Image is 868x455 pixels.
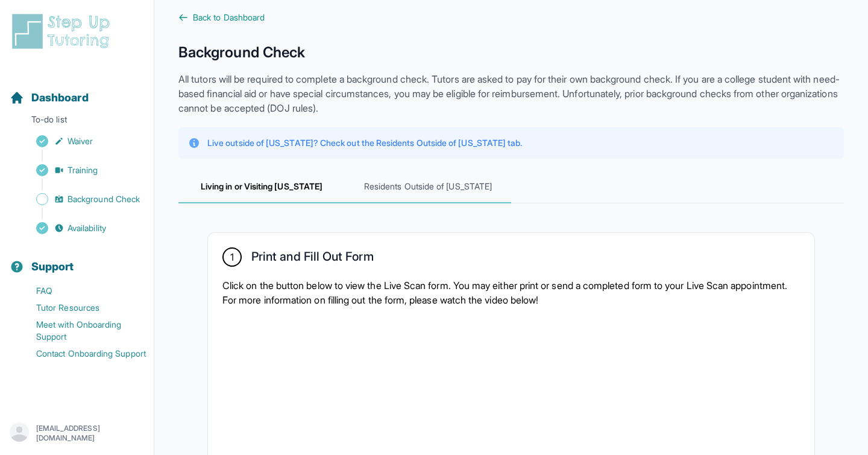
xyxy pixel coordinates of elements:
a: Contact Onboarding Support [10,345,154,362]
span: Living in or Visiting [US_STATE] [178,171,345,203]
p: [EMAIL_ADDRESS][DOMAIN_NAME] [36,424,144,443]
span: Availability [68,222,106,234]
h2: Print and Fill Out Form [251,249,374,269]
span: Training [68,164,98,176]
a: Dashboard [10,89,89,106]
button: Dashboard [5,70,149,111]
a: Background Check [10,191,154,208]
span: 1 [230,250,234,264]
span: Support [31,258,74,275]
img: logo [10,12,117,51]
p: To-do list [5,113,149,130]
button: Support [5,239,149,280]
p: Click on the button below to view the Live Scan form. You may either print or send a completed fo... [222,278,800,307]
span: Residents Outside of [US_STATE] [345,171,511,203]
span: Dashboard [31,89,89,106]
span: Waiver [68,135,93,147]
a: Waiver [10,133,154,150]
a: Tutor Resources [10,299,154,316]
h1: Background Check [178,43,844,62]
a: Training [10,162,154,179]
p: All tutors will be required to complete a background check. Tutors are asked to pay for their own... [178,72,844,115]
span: Back to Dashboard [193,11,265,24]
a: Availability [10,220,154,237]
a: Back to Dashboard [178,11,844,24]
a: FAQ [10,282,154,299]
a: Meet with Onboarding Support [10,316,154,345]
nav: Tabs [178,171,844,203]
button: [EMAIL_ADDRESS][DOMAIN_NAME] [10,422,144,444]
p: Live outside of [US_STATE]? Check out the Residents Outside of [US_STATE] tab. [207,137,522,149]
span: Background Check [68,193,140,205]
